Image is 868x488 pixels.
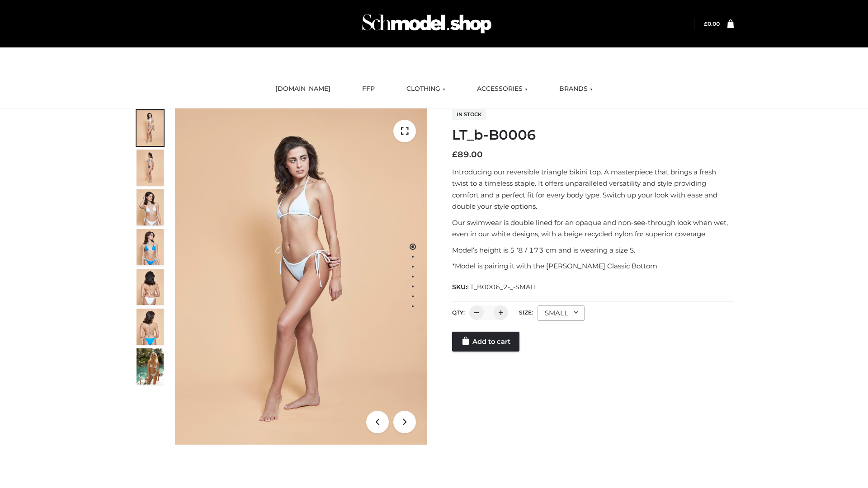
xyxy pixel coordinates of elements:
img: ArielClassicBikiniTop_CloudNine_AzureSky_OW114ECO_1 [175,108,427,445]
img: ArielClassicBikiniTop_CloudNine_AzureSky_OW114ECO_2-scaled.jpg [137,150,164,186]
a: Add to cart [452,332,519,352]
img: ArielClassicBikiniTop_CloudNine_AzureSky_OW114ECO_3-scaled.jpg [137,189,164,225]
a: £0.00 [704,20,720,27]
span: £ [452,150,458,160]
label: QTY: [452,309,465,316]
a: [DOMAIN_NAME] [269,79,337,99]
h1: LT_b-B0006 [452,127,734,143]
div: SMALL [538,305,585,321]
img: ArielClassicBikiniTop_CloudNine_AzureSky_OW114ECO_7-scaled.jpg [137,269,164,305]
p: Model’s height is 5 ‘8 / 173 cm and is wearing a size S. [452,244,734,256]
a: FFP [355,79,382,99]
span: LT_B0006_2-_-SMALL [467,283,538,291]
a: ACCESSORIES [470,79,534,99]
img: Arieltop_CloudNine_AzureSky2.jpg [137,348,164,385]
img: ArielClassicBikiniTop_CloudNine_AzureSky_OW114ECO_1-scaled.jpg [137,110,164,146]
bdi: 0.00 [704,20,720,27]
span: £ [704,20,708,27]
img: ArielClassicBikiniTop_CloudNine_AzureSky_OW114ECO_4-scaled.jpg [137,229,164,265]
p: *Model is pairing it with the [PERSON_NAME] Classic Bottom [452,260,734,272]
img: Schmodel Admin 964 [359,6,495,42]
img: ArielClassicBikiniTop_CloudNine_AzureSky_OW114ECO_8-scaled.jpg [137,309,164,345]
label: Size: [519,309,533,316]
a: CLOTHING [400,79,452,99]
p: Introducing our reversible triangle bikini top. A masterpiece that brings a fresh twist to a time... [452,166,734,212]
bdi: 89.00 [452,150,483,160]
a: BRANDS [552,79,599,99]
p: Our swimwear is double lined for an opaque and non-see-through look when wet, even in our white d... [452,217,734,240]
span: SKU: [452,282,538,292]
span: In stock [452,109,486,120]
